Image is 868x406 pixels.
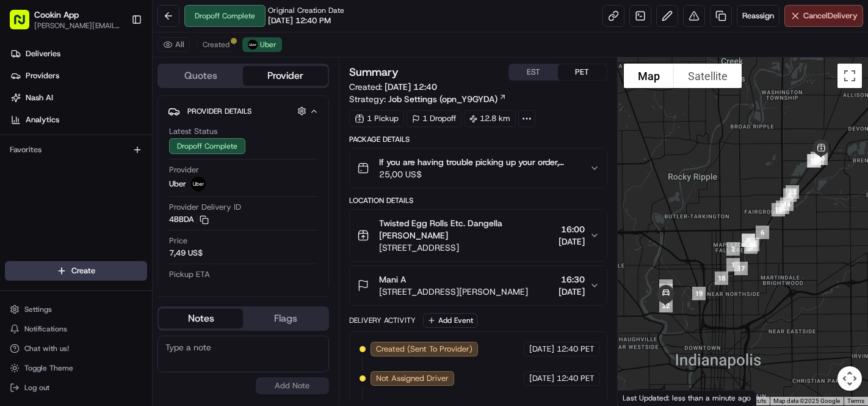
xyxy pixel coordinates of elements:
[197,37,235,52] button: Created
[781,180,804,204] div: 13
[349,110,404,127] div: 1 Pickup
[803,10,858,21] span: Cancel Delivery
[778,183,801,207] div: 8
[773,397,840,404] span: Map data ©2025 Google
[5,379,147,396] button: Log out
[349,67,399,78] h3: Summary
[722,237,745,260] div: 2
[379,273,406,286] span: Mani A
[710,267,733,290] div: 18
[809,147,833,170] div: 10
[26,48,60,59] span: Deliveries
[34,21,121,31] button: [PERSON_NAME][EMAIL_ADDRESS][DOMAIN_NAME]
[847,397,864,404] a: Terms (opens in new tab)
[654,294,678,317] div: 22
[159,66,243,86] button: Quotes
[559,286,585,298] span: [DATE]
[529,373,554,384] span: [DATE]
[187,106,251,116] span: Provider Details
[423,313,477,328] button: Add Event
[169,235,187,246] span: Price
[24,304,52,314] span: Settings
[169,202,241,213] span: Provider Delivery ID
[24,363,73,373] span: Toggle Theme
[24,344,69,353] span: Chat with us!
[5,261,147,281] button: Create
[5,44,152,64] a: Deliveries
[24,383,49,393] span: Log out
[349,135,607,144] div: Package Details
[159,309,243,328] button: Notes
[5,360,147,377] button: Toggle Theme
[559,235,585,248] span: [DATE]
[802,149,825,172] div: 12
[388,93,507,105] a: Job Settings (opn_Y9GYDA)
[350,210,607,261] button: Twisted Egg Rolls Etc. Dangella [PERSON_NAME][STREET_ADDRESS]16:00[DATE]
[71,265,95,276] span: Create
[349,93,507,105] div: Strategy:
[379,217,554,242] span: Twisted Egg Rolls Etc. Dangella [PERSON_NAME]
[5,340,147,357] button: Chat with us!
[243,66,327,86] button: Provider
[737,5,779,27] button: Reassign
[376,344,472,355] span: Created (Sent To Provider)
[742,10,774,21] span: Reassign
[621,389,661,405] img: Google
[624,64,674,88] button: Show street map
[242,37,282,52] button: Uber
[376,373,449,384] span: Not Assigned Driver
[559,223,585,235] span: 16:00
[464,110,516,127] div: 12.8 km
[751,221,774,244] div: 6
[24,324,67,334] span: Notifications
[169,248,203,259] span: 7,49 US$
[379,156,580,168] span: If you are having trouble picking up your order, please contact Twisted Egg Rolls Etc. for pickup...
[203,40,230,50] span: Created
[379,286,528,298] span: [STREET_ADDRESS][PERSON_NAME]
[350,266,607,305] button: Mani A[STREET_ADDRESS][PERSON_NAME]16:30[DATE]
[5,140,147,160] div: Favorites
[407,110,461,127] div: 1 Dropoff
[169,179,186,190] span: Uber
[169,126,217,137] span: Latest Status
[837,64,862,88] button: Toggle fullscreen view
[349,81,437,93] span: Created:
[243,309,327,328] button: Flags
[803,149,826,172] div: 9
[385,81,437,92] span: [DATE] 12:40
[767,198,790,221] div: 15
[34,9,79,21] button: Cookin App
[722,253,745,276] div: 1
[169,269,210,280] span: Pickup ETA
[837,366,862,391] button: Map camera controls
[558,64,607,80] button: PET
[169,164,199,175] span: Provider
[654,275,678,298] div: 20
[529,344,554,355] span: [DATE]
[674,64,742,88] button: Show satellite imagery
[5,5,126,34] button: Cookin App[PERSON_NAME][EMAIL_ADDRESS][DOMAIN_NAME]
[687,282,711,305] div: 19
[26,70,59,81] span: Providers
[557,373,595,384] span: 12:40 PET
[350,149,607,188] button: If you are having trouble picking up your order, please contact Twisted Egg Rolls Etc. for pickup...
[268,15,331,26] span: [DATE] 12:40 PM
[5,110,152,130] a: Analytics
[739,235,762,259] div: 5
[509,64,558,80] button: EST
[349,316,416,325] div: Delivery Activity
[5,301,147,318] button: Settings
[5,320,147,338] button: Notifications
[621,389,661,405] a: Open this area in Google Maps (opens a new window)
[806,147,829,170] div: 11
[26,114,59,125] span: Analytics
[618,390,756,405] div: Last Updated: less than a minute ago
[737,229,760,252] div: 4
[5,66,152,86] a: Providers
[741,233,764,256] div: 16
[248,40,258,50] img: uber-new-logo.jpeg
[268,6,344,15] span: Original Creation Date
[157,37,190,52] button: All
[388,93,497,105] span: Job Settings (opn_Y9GYDA)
